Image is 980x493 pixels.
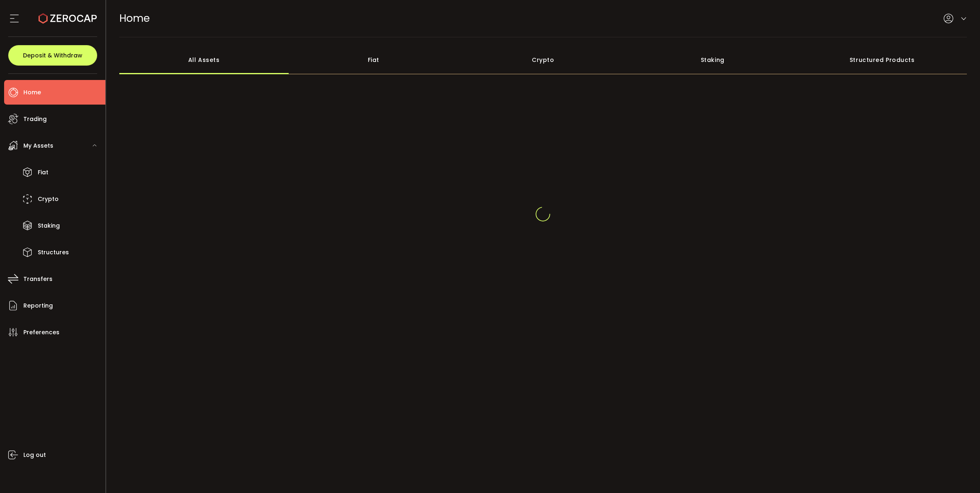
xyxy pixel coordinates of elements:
[628,46,798,74] div: Staking
[38,220,60,232] span: Staking
[8,45,97,66] button: Deposit & Withdraw
[23,52,82,58] span: Deposit & Withdraw
[458,46,628,74] div: Crypto
[23,113,47,125] span: Trading
[23,449,46,461] span: Log out
[38,247,69,258] span: Structures
[23,140,53,152] span: My Assets
[38,167,48,178] span: Fiat
[23,300,53,312] span: Reporting
[38,193,59,205] span: Crypto
[23,87,41,98] span: Home
[289,46,458,74] div: Fiat
[119,46,289,74] div: All Assets
[23,273,52,285] span: Transfers
[119,11,150,25] span: Home
[798,46,967,74] div: Structured Products
[23,326,59,338] span: Preferences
